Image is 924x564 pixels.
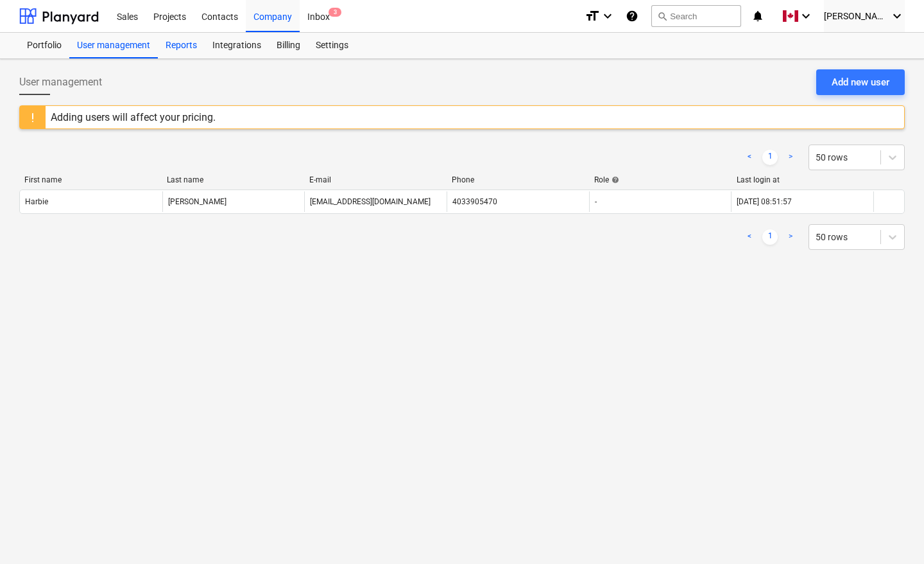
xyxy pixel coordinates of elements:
span: 3 [329,8,341,17]
div: Add new user [832,74,889,91]
i: keyboard_arrow_down [889,8,905,24]
div: [PERSON_NAME] [168,197,227,206]
a: Page 1 is your current page [762,229,778,245]
div: E-mail [309,175,441,184]
span: help [609,176,619,184]
button: Add new user [816,69,905,95]
div: Last login at [737,175,869,184]
a: Integrations [205,33,269,58]
a: Billing [269,33,308,58]
a: Portfolio [19,33,69,58]
a: User management [69,33,158,58]
span: [PERSON_NAME] [824,11,888,21]
iframe: Chat Widget [860,502,924,564]
div: Adding users will affect your pricing. [51,111,216,123]
a: Reports [158,33,205,58]
i: format_size [585,8,600,24]
div: 4033905470 [452,197,497,206]
div: Phone [452,175,584,184]
i: notifications [751,8,764,24]
a: Previous page [742,150,757,165]
i: Knowledge base [626,8,638,24]
div: Role [594,175,726,184]
button: Search [651,5,741,27]
a: Previous page [742,229,757,245]
div: Last name [167,175,299,184]
div: Harbie [25,197,48,206]
i: keyboard_arrow_down [600,8,615,24]
a: Next page [783,150,798,165]
span: - [595,197,597,206]
div: [EMAIL_ADDRESS][DOMAIN_NAME] [310,197,431,206]
div: [DATE] 08:51:57 [737,197,792,206]
a: Next page [783,229,798,245]
div: First name [24,175,157,184]
a: Settings [308,33,356,58]
span: User management [19,75,102,90]
a: Page 1 is your current page [762,150,778,165]
i: keyboard_arrow_down [798,8,814,24]
span: search [657,11,667,21]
